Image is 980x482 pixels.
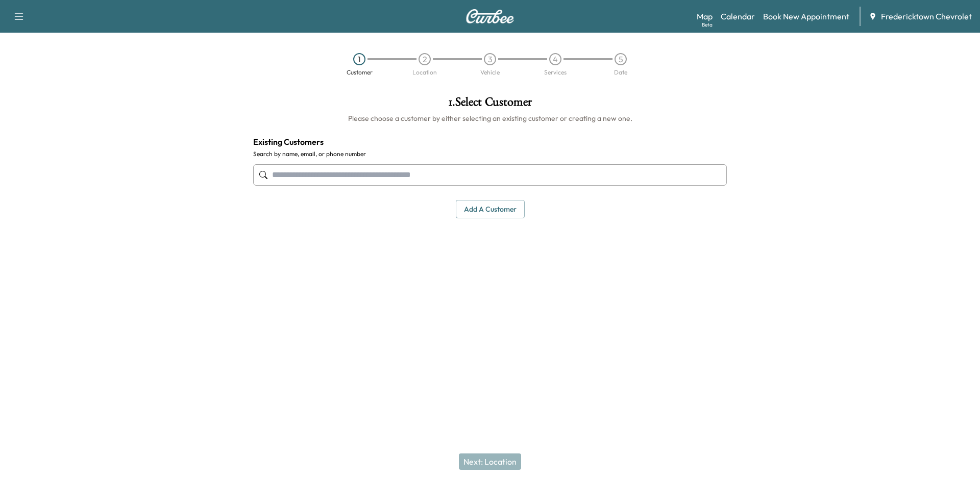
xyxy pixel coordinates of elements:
div: 1 [353,53,365,65]
div: Customer [347,69,373,75]
div: Vehicle [480,69,500,75]
a: Book New Appointment [763,10,849,22]
div: 5 [615,53,627,65]
div: Beta [702,21,713,29]
a: Calendar [721,10,755,22]
h4: Existing Customers [253,136,727,148]
div: 3 [484,53,496,65]
div: Date [614,69,627,75]
div: Services [544,69,567,75]
h6: Please choose a customer by either selecting an existing customer or creating a new one. [253,113,727,123]
h1: 1 . Select Customer [253,96,727,113]
img: Curbee Logo [465,9,514,23]
div: 4 [549,53,561,65]
div: Location [412,69,437,75]
button: Add a customer [456,200,525,219]
label: Search by name, email, or phone number [253,150,727,158]
a: MapBeta [697,10,713,22]
div: 2 [419,53,431,65]
span: Fredericktown Chevrolet [881,10,972,22]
